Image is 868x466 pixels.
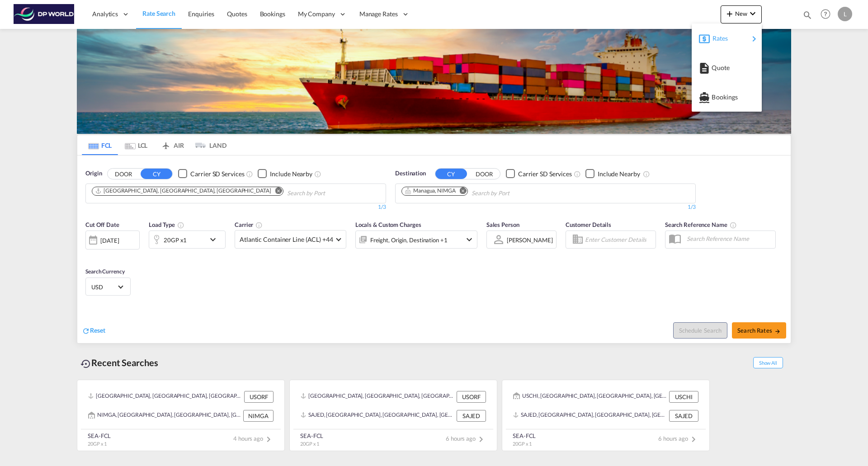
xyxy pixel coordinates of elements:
[692,53,762,82] button: Quote
[712,88,722,106] span: Bookings
[712,59,722,77] span: Quote
[692,82,762,112] button: Bookings
[749,33,759,44] md-icon: icon-chevron-right
[699,56,755,79] div: Quote
[699,86,755,108] div: Bookings
[712,29,723,47] span: Rates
